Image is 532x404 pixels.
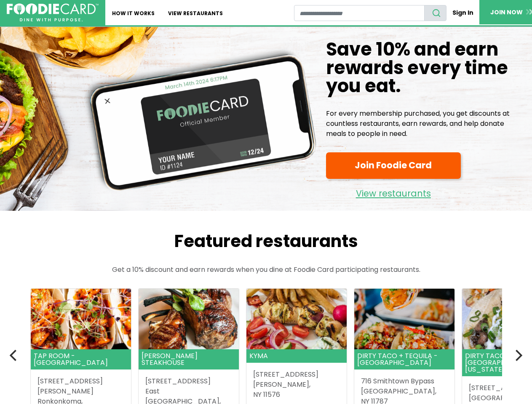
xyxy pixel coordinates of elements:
[246,289,347,349] img: Kyma
[509,346,527,364] button: Next
[326,109,525,139] p: For every membership purchased, you get discounts at countless restaurants, earn rewards, and hel...
[5,346,24,364] button: Previous
[31,349,131,369] header: Tap Room - [GEOGRAPHIC_DATA]
[424,5,446,21] button: search
[139,289,239,349] img: Rothmann's Steakhouse
[246,349,347,363] header: Kyma
[326,152,461,179] a: Join Foodie Card
[253,369,340,400] address: [STREET_ADDRESS] [PERSON_NAME], NY 11576
[446,5,479,21] a: Sign In
[326,182,461,201] a: View restaurants
[354,289,454,349] img: Dirty Taco + Tequila - Smithtown
[326,40,525,95] h1: Save 10% and earn rewards every time you eat.
[7,3,99,22] img: FoodieCard; Eat, Drink, Save, Donate
[13,231,519,251] h2: Featured restaurants
[31,289,131,349] img: Tap Room - Ronkonkoma
[139,349,239,369] header: [PERSON_NAME] Steakhouse
[294,5,425,21] input: restaurant search
[13,265,519,275] p: Get a 10% discount and earn rewards when you dine at Foodie Card participating restaurants.
[354,349,454,369] header: Dirty Taco + Tequila - [GEOGRAPHIC_DATA]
